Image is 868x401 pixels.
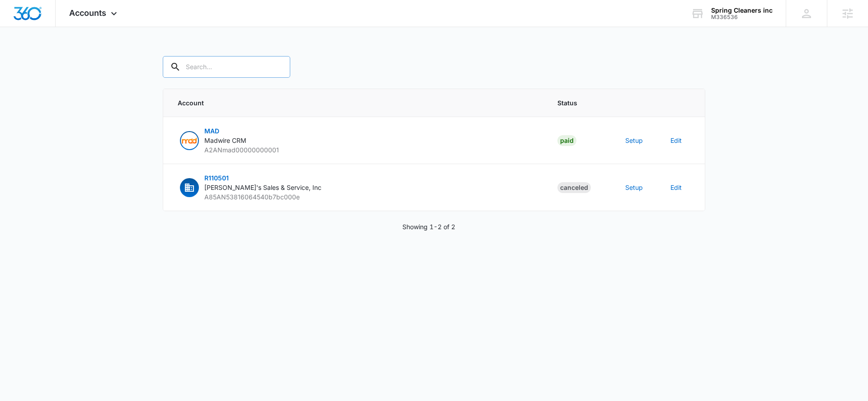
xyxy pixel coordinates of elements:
p: Showing 1-2 of 2 [402,222,455,231]
button: Madwire CRMMADMadwire CRMA2ANmad00000000001 [178,126,279,155]
input: Search... [163,56,290,78]
div: account name [711,7,773,14]
span: A2ANmad00000000001 [204,146,279,154]
span: MAD [204,127,219,135]
span: [PERSON_NAME]'s Sales & Service, Inc [204,184,321,191]
button: Setup [625,183,643,192]
div: Paid [557,135,576,146]
span: Account [178,98,536,108]
button: Edit [670,183,682,192]
button: R110501[PERSON_NAME]'s Sales & Service, IncA85AN53816064540b7bc000e [178,173,321,202]
button: Edit [670,136,682,145]
img: Madwire CRM [181,132,198,149]
div: Canceled [557,182,591,193]
button: Setup [625,136,643,145]
span: Status [557,98,604,108]
span: Madwire CRM [204,137,246,144]
span: A85AN53816064540b7bc000e [204,193,300,201]
div: account id [711,14,773,20]
span: R110501 [204,174,229,182]
span: Accounts [69,8,106,18]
